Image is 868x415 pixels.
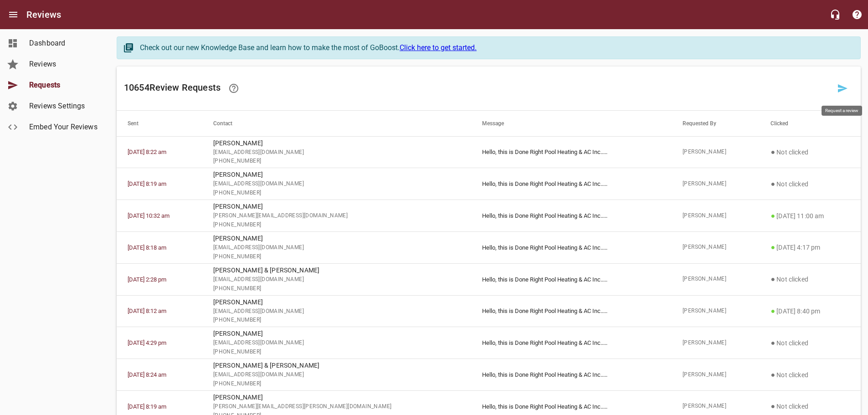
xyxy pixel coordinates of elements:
span: Embed Your Reviews [29,122,98,133]
td: Hello, this is Done Right Pool Heating & AC Inc.. ... [471,263,672,295]
span: [PERSON_NAME] [683,307,749,316]
p: Not clicked [770,179,850,190]
span: [PHONE_NUMBER] [213,316,460,325]
span: [PERSON_NAME] [683,402,749,411]
span: ● [770,275,775,283]
span: [EMAIL_ADDRESS][DOMAIN_NAME] [213,370,460,379]
span: [PHONE_NUMBER] [213,189,460,198]
p: [PERSON_NAME] & [PERSON_NAME] [213,361,460,370]
span: [EMAIL_ADDRESS][DOMAIN_NAME] [213,179,460,189]
span: [EMAIL_ADDRESS][DOMAIN_NAME] [213,148,460,157]
span: [PERSON_NAME] [683,211,749,220]
span: [PHONE_NUMBER] [213,220,460,230]
p: [PERSON_NAME] [213,202,460,211]
p: [PERSON_NAME] [213,234,460,243]
span: [PHONE_NUMBER] [213,284,460,293]
td: Hello, this is Done Right Pool Heating & AC Inc.. ... [471,200,672,232]
a: [DATE] 2:28 pm [128,276,166,283]
p: [PERSON_NAME] [213,329,460,338]
a: [DATE] 8:18 am [128,244,166,251]
h6: Reviews [26,7,61,22]
span: ● [770,402,775,410]
span: [PERSON_NAME][EMAIL_ADDRESS][DOMAIN_NAME] [213,211,460,220]
span: ● [770,307,775,315]
p: [DATE] 4:17 pm [770,242,850,253]
span: Dashboard [29,38,98,49]
a: [DATE] 8:12 am [128,307,166,314]
span: ● [770,211,775,220]
td: Hello, this is Done Right Pool Heating & AC Inc.. ... [471,295,672,327]
p: [PERSON_NAME] [213,138,460,148]
a: [DATE] 8:19 am [128,403,166,410]
a: [DATE] 4:29 pm [128,339,166,346]
div: Check out our new Knowledge Base and learn how to make the most of GoBoost. [140,42,851,53]
span: [PERSON_NAME] [683,179,749,189]
button: Open drawer [2,4,24,26]
span: ● [770,179,775,188]
h6: 10654 Review Request s [124,77,832,99]
span: [PHONE_NUMBER] [213,252,460,261]
th: Clicked [760,111,861,136]
span: [PHONE_NUMBER] [213,348,460,357]
p: Not clicked [770,274,850,285]
span: [PERSON_NAME] [683,338,749,348]
span: [EMAIL_ADDRESS][DOMAIN_NAME] [213,275,460,284]
span: ● [770,338,775,347]
th: Message [471,111,672,136]
span: [PERSON_NAME][EMAIL_ADDRESS][PERSON_NAME][DOMAIN_NAME] [213,402,460,411]
p: [DATE] 8:40 pm [770,306,850,317]
p: [PERSON_NAME] [213,393,460,402]
td: Hello, this is Done Right Pool Heating & AC Inc.. ... [471,231,672,263]
th: Requested By [672,111,760,136]
th: Sent [117,111,202,136]
span: Reviews Settings [29,101,98,112]
span: [PERSON_NAME] [683,148,749,157]
span: [PERSON_NAME] [683,275,749,284]
span: [PERSON_NAME] [683,243,749,252]
a: Click here to get started. [400,43,477,52]
th: Contact [202,111,471,136]
span: ● [770,370,775,379]
span: [EMAIL_ADDRESS][DOMAIN_NAME] [213,243,460,252]
td: Hello, this is Done Right Pool Heating & AC Inc.. ... [471,136,672,168]
td: Hello, this is Done Right Pool Heating & AC Inc.. ... [471,359,672,391]
p: Not clicked [770,369,850,380]
p: Not clicked [770,401,850,412]
a: [DATE] 8:19 am [128,180,166,187]
button: Support Portal [846,4,868,26]
span: Reviews [29,59,98,70]
p: Not clicked [770,147,850,158]
td: Hello, this is Done Right Pool Heating & AC Inc.. ... [471,168,672,200]
p: [DATE] 11:00 am [770,210,850,221]
span: [EMAIL_ADDRESS][DOMAIN_NAME] [213,307,460,316]
span: Requests [29,80,98,91]
span: [PERSON_NAME] [683,370,749,379]
td: Hello, this is Done Right Pool Heating & AC Inc.. ... [471,327,672,359]
p: Not clicked [770,338,850,348]
span: [EMAIL_ADDRESS][DOMAIN_NAME] [213,338,460,348]
a: [DATE] 8:24 am [128,371,166,378]
a: [DATE] 8:22 am [128,149,166,155]
span: [PHONE_NUMBER] [213,379,460,389]
span: [PHONE_NUMBER] [213,157,460,166]
a: [DATE] 10:32 am [128,212,169,219]
span: ● [770,243,775,251]
p: [PERSON_NAME] & [PERSON_NAME] [213,266,460,275]
p: [PERSON_NAME] [213,170,460,179]
button: Live Chat [824,4,846,26]
a: Learn how requesting reviews can improve your online presence [223,77,245,99]
span: ● [770,148,775,156]
p: [PERSON_NAME] [213,297,460,307]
